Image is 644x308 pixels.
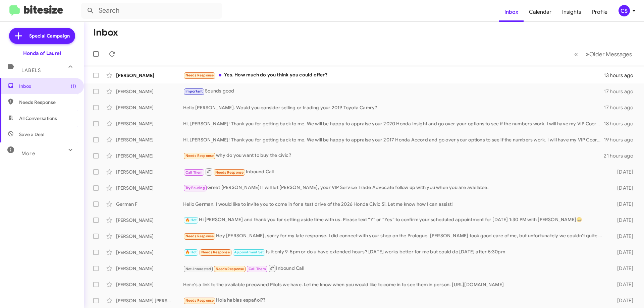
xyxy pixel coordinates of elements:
[606,265,639,272] div: [DATE]
[185,218,197,222] span: 🔥 Hot
[571,47,636,61] nav: Page navigation example
[93,27,118,38] h1: Inbox
[183,87,604,95] div: Sounds good
[116,201,183,207] div: German F
[613,5,637,16] button: CS
[216,267,244,271] span: Needs Response
[116,169,183,175] div: [PERSON_NAME]
[116,217,183,224] div: [PERSON_NAME]
[582,47,636,61] button: Next
[116,152,183,159] div: [PERSON_NAME]
[201,250,230,254] span: Needs Response
[71,83,76,89] span: (1)
[116,249,183,256] div: [PERSON_NAME]
[604,136,639,143] div: 19 hours ago
[19,115,57,122] span: All Conversations
[499,2,524,22] a: Inbox
[185,186,205,190] span: Try Pausing
[116,185,183,191] div: [PERSON_NAME]
[116,281,183,288] div: [PERSON_NAME]
[606,233,639,240] div: [DATE]
[604,88,639,95] div: 17 hours ago
[21,150,35,157] span: More
[215,170,244,175] span: Needs Response
[183,152,604,160] div: why do you want to buy the civic?
[249,267,266,271] span: Call Them
[81,3,222,19] input: Search
[606,297,639,304] div: [DATE]
[185,267,211,271] span: Not-Interested
[116,120,183,127] div: [PERSON_NAME]
[183,232,606,240] div: Hey [PERSON_NAME], sorry for my late response. I did connect with your shop on the Prologue. [PER...
[185,250,197,254] span: 🔥 Hot
[586,50,589,58] span: »
[183,184,606,192] div: Great [PERSON_NAME]! I will let [PERSON_NAME], your VIP Service Trade Advocate follow up with you...
[604,104,639,111] div: 17 hours ago
[604,120,639,127] div: 18 hours ago
[183,216,606,224] div: Hi [PERSON_NAME] and thank you for setting aside time with us. Please text “Y” or “Yes” to confir...
[183,248,606,256] div: Is it only 9-5pm or do u have extended hours? [DATE] works better for me but could do [DATE] afte...
[19,99,76,106] span: Needs Response
[183,120,604,127] div: Hi, [PERSON_NAME]! Thank you for getting back to me. We will be happy to appraise your 2020 Honda...
[606,281,639,288] div: [DATE]
[606,217,639,224] div: [DATE]
[23,50,61,57] div: Honda of Laurel
[185,234,214,238] span: Needs Response
[185,153,214,158] span: Needs Response
[183,297,606,304] div: Hola hablas español??
[185,298,214,303] span: Needs Response
[183,104,604,111] div: Hello [PERSON_NAME]. Would you consider selling or trading your 2019 Toyota Camry?
[116,72,183,79] div: [PERSON_NAME]
[185,73,214,77] span: Needs Response
[21,67,41,73] span: Labels
[524,2,557,22] a: Calendar
[183,264,606,272] div: Inbound Call
[604,152,639,159] div: 21 hours ago
[116,104,183,111] div: [PERSON_NAME]
[185,89,203,94] span: Important
[606,185,639,191] div: [DATE]
[183,168,606,176] div: Inbound Call
[604,72,639,79] div: 13 hours ago
[183,201,606,207] div: Hello German. I would like to invite you to come in for a test drive of the 2026 Honda Civic Si. ...
[185,170,203,175] span: Call Them
[234,250,264,254] span: Appointment Set
[587,2,613,22] a: Profile
[29,33,70,39] span: Special Campaign
[619,5,630,16] div: CS
[19,131,44,138] span: Save a Deal
[116,297,183,304] div: [PERSON_NAME] [PERSON_NAME]
[606,201,639,207] div: [DATE]
[183,136,604,143] div: Hi, [PERSON_NAME]! Thank you for getting back to me. We will be happy to appraise your 2017 Honda...
[570,47,582,61] button: Previous
[19,83,76,89] span: Inbox
[116,265,183,272] div: [PERSON_NAME]
[116,233,183,240] div: [PERSON_NAME]
[606,249,639,256] div: [DATE]
[9,28,75,44] a: Special Campaign
[116,88,183,95] div: [PERSON_NAME]
[606,169,639,175] div: [DATE]
[116,136,183,143] div: [PERSON_NAME]
[557,2,587,22] a: Insights
[183,281,606,288] div: Here's a link to the available preowned Pilots we have. Let me know when you would like to come i...
[574,50,578,58] span: «
[589,51,632,58] span: Older Messages
[183,71,604,79] div: Yes. How much do you think you could offer?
